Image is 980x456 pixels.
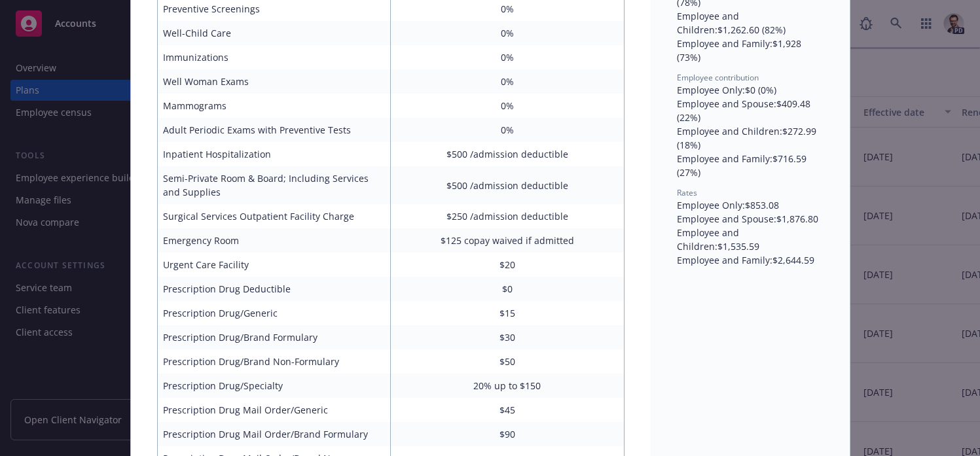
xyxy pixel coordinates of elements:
td: $20 [391,253,625,277]
td: $90 [391,422,625,446]
td: 0% [391,94,625,118]
td: Prescription Drug/Brand Formulary [157,325,391,349]
td: Prescription Drug/Brand Non-Formulary [157,349,391,374]
td: Prescription Drug/Generic [157,301,391,325]
span: Rates [677,187,697,198]
td: Emergency Room [157,228,391,253]
td: Immunizations [157,45,391,69]
td: 0% [391,118,625,142]
td: $30 [391,325,625,349]
div: Employee and Children : $1,535.59 [677,226,824,253]
td: $250 /admission deductible [391,204,625,228]
td: $15 [391,301,625,325]
div: Employee Only : $853.08 [677,198,824,212]
span: Employee contribution [677,72,759,83]
td: Surgical Services Outpatient Facility Charge [157,204,391,228]
td: $125 copay waived if admitted [391,228,625,253]
div: Employee and Children : $1,262.60 (82%) [677,9,824,37]
div: Employee and Spouse : $1,876.80 [677,212,824,226]
td: 0% [391,21,625,45]
td: Urgent Care Facility [157,253,391,277]
div: Employee and Family : $2,644.59 [677,253,824,267]
td: $500 /admission deductible [391,142,625,166]
td: Prescription Drug Deductible [157,277,391,301]
td: $500 /admission deductible [391,166,625,204]
td: Prescription Drug/Specialty [157,374,391,398]
td: 0% [391,45,625,69]
td: 0% [391,69,625,94]
td: Semi-Private Room & Board; Including Services and Supplies [157,166,391,204]
td: Prescription Drug Mail Order/Brand Formulary [157,422,391,446]
div: Employee and Children : $272.99 (18%) [677,124,824,152]
td: Adult Periodic Exams with Preventive Tests [157,118,391,142]
td: $45 [391,398,625,422]
div: Employee and Family : $1,928 (73%) [677,37,824,64]
td: $50 [391,349,625,374]
td: Inpatient Hospitalization [157,142,391,166]
td: Well Woman Exams [157,69,391,94]
td: 20% up to $150 [391,374,625,398]
div: Employee Only : $0 (0%) [677,83,824,97]
td: $0 [391,277,625,301]
div: Employee and Spouse : $409.48 (22%) [677,97,824,124]
td: Well-Child Care [157,21,391,45]
div: Employee and Family : $716.59 (27%) [677,152,824,179]
td: Mammograms [157,94,391,118]
td: Prescription Drug Mail Order/Generic [157,398,391,422]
